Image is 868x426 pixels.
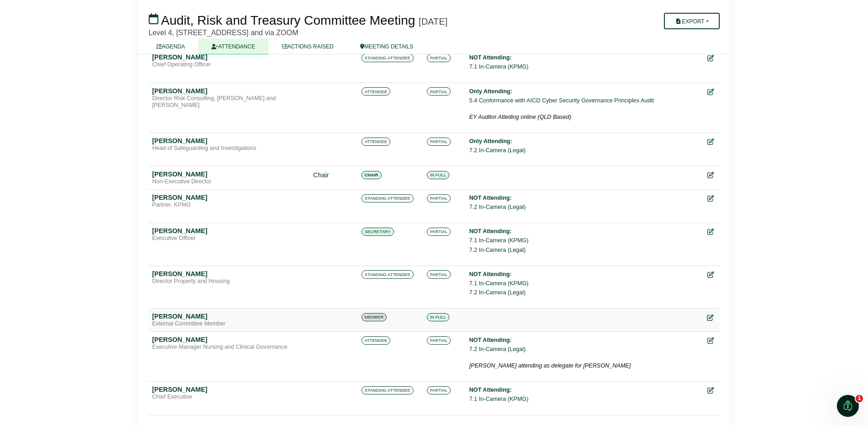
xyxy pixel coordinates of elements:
span: PARTIAL [427,54,451,62]
span: PARTIAL [427,87,451,96]
div: Edit [707,170,716,181]
a: ATTENDANCE [198,38,268,54]
div: Head of Safeguarding and Investigations [152,145,306,152]
span: PARTIAL [427,386,451,394]
span: STANDING ATTENDEE [361,386,414,394]
span: Audit, Risk and Treasury Committee Meeting [161,13,415,27]
div: NOT Attending: [469,335,700,345]
div: Edit [707,335,716,346]
div: NOT Attending: [469,53,700,62]
div: Director Risk Consulting, [PERSON_NAME] and [PERSON_NAME] [152,95,306,109]
div: Director Property and Housing [152,278,306,285]
div: [DATE] [419,16,447,27]
div: Only Attending: [469,137,700,146]
div: [PERSON_NAME] [152,385,306,394]
div: Chief Executive [152,394,306,401]
div: Edit [707,227,716,237]
span: PARTIAL [427,270,451,278]
div: NOT Attending: [469,270,700,279]
li: 7.1 In-Camera (KPMG) [469,236,700,245]
div: [PERSON_NAME] [152,87,306,95]
p: [PERSON_NAME] attending as delegate for [PERSON_NAME] [469,361,700,370]
div: Edit [707,193,716,204]
span: PARTIAL [427,194,451,202]
div: Edit [707,312,716,323]
div: Edit [707,270,716,280]
span: STANDING ATTENDEE [361,194,414,202]
li: 7.2 In-Camera (Legal) [469,146,700,155]
span: ATTENDEE [361,138,391,146]
div: Only Attending: [469,87,700,96]
li: 7.2 In-Camera (Legal) [469,288,700,297]
div: External Committee Member [152,320,306,328]
li: 7.1 In-Camera (KPMG) [469,62,700,71]
a: AGENDA [143,38,199,54]
span: PARTIAL [427,228,451,236]
li: 7.1 In-Camera (KPMG) [469,279,700,288]
li: 7.2 In-Camera (Legal) [469,345,700,354]
div: Edit [707,53,716,64]
div: [PERSON_NAME] [152,335,306,344]
span: ATTENDEE [361,87,391,96]
span: MEMBER [361,313,387,321]
li: 7.1 In-Camera (KPMG) [469,394,700,404]
span: STANDING ATTENDEE [361,54,414,62]
div: Edit [707,87,716,97]
div: [PERSON_NAME] [152,193,306,202]
div: [PERSON_NAME] [152,137,306,145]
span: IN FULL [427,313,449,321]
span: ATTENDEE [361,336,391,345]
iframe: Intercom live chat [837,395,859,417]
div: NOT Attending: [469,227,700,236]
li: 7.2 In-Camera (Legal) [469,202,700,212]
div: [PERSON_NAME] [152,227,306,235]
div: Chief Operating Officer [152,61,306,69]
span: PARTIAL [427,138,451,146]
div: Non-Executive Director [152,178,306,186]
div: Partner, KPMG [152,202,306,209]
span: CHAIR [361,171,382,179]
div: Chair [313,170,354,181]
span: PARTIAL [427,336,451,345]
a: ACTIONS RAISED [269,38,347,54]
button: Export [664,13,719,29]
span: 1 [856,395,863,402]
a: MEETING DETAILS [347,38,426,54]
span: Level 4, [STREET_ADDRESS] and via ZOOM [149,29,298,37]
div: Executive Officer [152,235,306,242]
div: NOT Attending: [469,193,700,202]
li: 5.4 Conformance with AICD Cyber Security Governance Principles Audit [469,96,700,105]
div: NOT Attending: [469,385,700,394]
div: [PERSON_NAME] [152,312,306,320]
div: [PERSON_NAME] [152,170,306,178]
div: Edit [707,137,716,147]
div: Executive Manager Nursing and Clinical Governance [152,344,306,351]
span: STANDING ATTENDEE [361,270,414,278]
li: 7.2 In-Camera (Legal) [469,245,700,255]
div: [PERSON_NAME] [152,270,306,278]
div: [PERSON_NAME] [152,53,306,61]
span: SECRETARY [361,228,394,236]
div: Edit [707,385,716,396]
p: EY Auditor Atteding online (QLD Based) [469,112,700,122]
span: IN FULL [427,171,449,179]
